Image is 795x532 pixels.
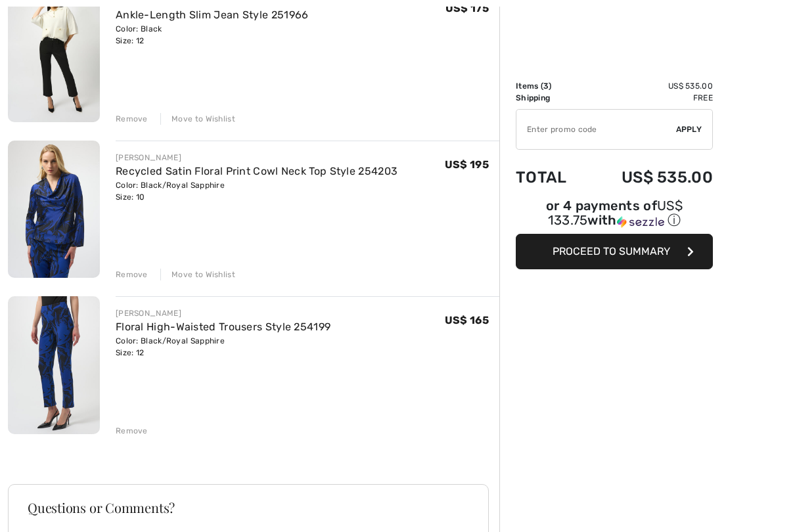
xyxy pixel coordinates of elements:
div: Remove [116,113,148,125]
div: or 4 payments ofUS$ 133.75withSezzle Click to learn more about Sezzle [516,200,713,234]
a: Recycled Satin Floral Print Cowl Neck Top Style 254203 [116,165,397,177]
img: Floral High-Waisted Trousers Style 254199 [8,296,100,434]
td: Items ( ) [516,80,586,92]
div: Remove [116,269,148,280]
div: Move to Wishlist [160,113,235,125]
div: or 4 payments of with [516,200,713,229]
a: Floral High-Waisted Trousers Style 254199 [116,321,330,333]
span: Apply [676,123,702,135]
div: Color: Black/Royal Sapphire Size: 10 [116,179,397,203]
td: US$ 535.00 [586,80,713,92]
img: Sezzle [617,216,664,228]
td: Shipping [516,92,586,104]
td: Total [516,155,586,200]
div: Remove [116,425,148,437]
span: 3 [543,81,549,91]
span: US$ 175 [445,2,489,14]
span: US$ 133.75 [548,198,683,228]
h3: Questions or Comments? [28,501,469,514]
div: [PERSON_NAME] [116,307,330,319]
span: Proceed to Summary [553,245,670,257]
div: Color: Black Size: 12 [116,23,309,47]
span: US$ 165 [445,314,489,326]
a: Ankle-Length Slim Jean Style 251966 [116,9,309,21]
div: Move to Wishlist [160,269,235,280]
td: US$ 535.00 [586,155,713,200]
td: Free [586,92,713,104]
span: US$ 195 [445,158,489,171]
img: Recycled Satin Floral Print Cowl Neck Top Style 254203 [8,141,100,278]
input: Promo code [516,110,676,149]
div: [PERSON_NAME] [116,152,397,164]
div: Color: Black/Royal Sapphire Size: 12 [116,335,330,359]
button: Proceed to Summary [516,234,713,269]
